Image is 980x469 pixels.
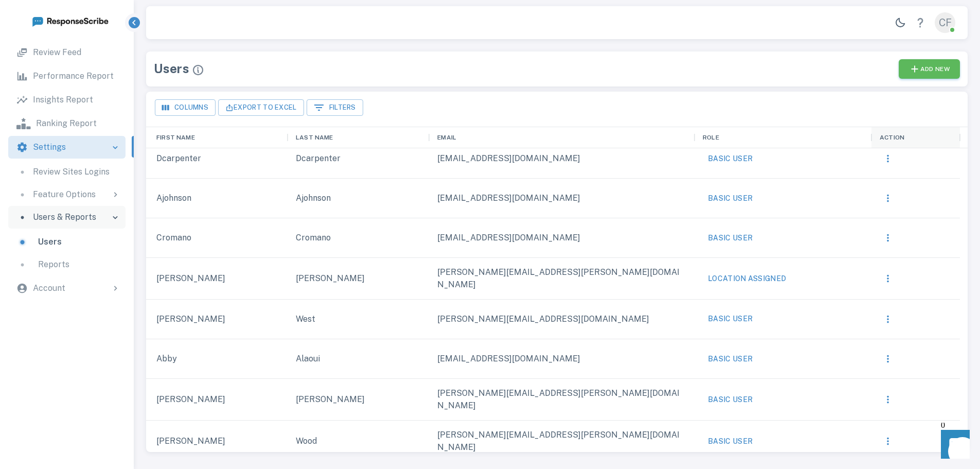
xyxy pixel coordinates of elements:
div: Users [154,59,204,78]
p: [PERSON_NAME] [156,272,225,285]
div: Role [703,131,719,144]
button: Select the columns you would like displayed. [155,99,216,116]
p: Dcarpenter [156,152,201,165]
a: Users [8,231,126,253]
p: Cromano [156,232,191,244]
div: Email [437,131,456,144]
a: Insights Report [8,89,126,111]
p: [PERSON_NAME][EMAIL_ADDRESS][PERSON_NAME][DOMAIN_NAME] [437,429,686,454]
div: Action [880,131,904,144]
p: Settings [33,141,66,153]
a: Review Sites Logins [8,161,126,183]
p: [EMAIL_ADDRESS][DOMAIN_NAME] [437,232,580,244]
a: Ranking Report [8,112,126,135]
div: Settings [8,136,126,159]
a: Reports [8,253,126,276]
div: CF [935,12,955,33]
div: Feature Options [8,183,126,206]
div: Action [871,127,960,148]
p: [EMAIL_ADDRESS][DOMAIN_NAME] [437,152,580,165]
button: Location Assigned [703,267,791,290]
p: Reports [38,258,69,271]
p: [PERSON_NAME][EMAIL_ADDRESS][DOMAIN_NAME] [437,313,649,325]
p: [PERSON_NAME] [296,393,365,406]
p: Ajohnson [156,192,191,204]
div: Role [694,127,871,148]
p: Ajohnson [296,192,331,204]
p: [PERSON_NAME] [296,272,365,285]
div: Email [429,127,694,148]
p: [PERSON_NAME] [156,313,225,325]
a: Help Center [910,12,931,33]
div: Last Name [296,131,333,144]
p: Account [33,282,65,294]
p: Wood [296,435,317,447]
p: Users [38,236,62,248]
button: Export To Excel [218,99,304,116]
p: Dcarpenter [296,152,341,165]
p: Abby [156,353,177,365]
p: [EMAIL_ADDRESS][DOMAIN_NAME] [437,353,580,365]
p: [PERSON_NAME][EMAIL_ADDRESS][PERSON_NAME][DOMAIN_NAME] [437,266,686,291]
p: Performance Report [33,70,114,82]
div: Users & Reports [8,206,126,229]
p: Alaoui [296,353,320,365]
div: Last Name [288,127,429,148]
p: Users & Reports [33,211,96,223]
button: Basic User [703,147,758,170]
p: Insights Report [33,94,93,106]
p: Cromano [296,232,331,244]
p: [PERSON_NAME][EMAIL_ADDRESS][PERSON_NAME][DOMAIN_NAME] [437,387,686,412]
p: Review Feed [33,46,81,59]
img: logo [31,14,109,27]
p: [PERSON_NAME] [156,393,225,406]
p: Review Sites Logins [33,166,110,178]
p: [PERSON_NAME] [156,435,225,447]
a: Review Feed [8,41,126,64]
div: Account [8,277,126,300]
p: [EMAIL_ADDRESS][DOMAIN_NAME] [437,192,580,204]
button: Basic User [703,307,758,330]
button: Basic User [703,348,758,370]
iframe: Front Chat [931,423,975,467]
div: First Name [146,127,288,148]
button: Basic User [703,388,758,411]
button: Basic User [703,227,758,249]
button: Basic User [703,430,758,453]
a: Performance Report [8,65,126,88]
div: First Name [156,131,195,144]
p: Feature Options [33,188,96,201]
button: Basic User [703,187,758,210]
p: Ranking Report [36,117,97,130]
p: West [296,313,315,325]
button: Show filters [307,99,363,116]
button: Add New [899,59,960,79]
